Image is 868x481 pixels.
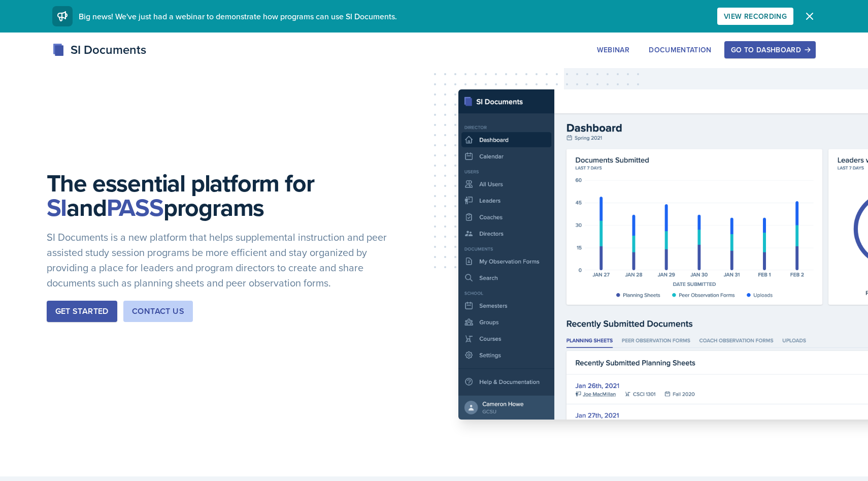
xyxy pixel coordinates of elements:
span: Big news! We've just had a webinar to demonstrate how programs can use SI Documents. [79,11,397,22]
div: Get Started [55,305,109,317]
button: Get Started [47,301,117,322]
div: Documentation [649,46,712,54]
button: Documentation [642,41,718,58]
button: Webinar [590,41,636,58]
div: View Recording [724,12,787,20]
div: Go to Dashboard [731,46,809,54]
div: Webinar [597,46,629,54]
button: Contact Us [123,301,193,322]
div: Contact Us [132,305,184,317]
button: Go to Dashboard [724,41,816,58]
button: View Recording [717,8,793,25]
div: SI Documents [52,41,146,59]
